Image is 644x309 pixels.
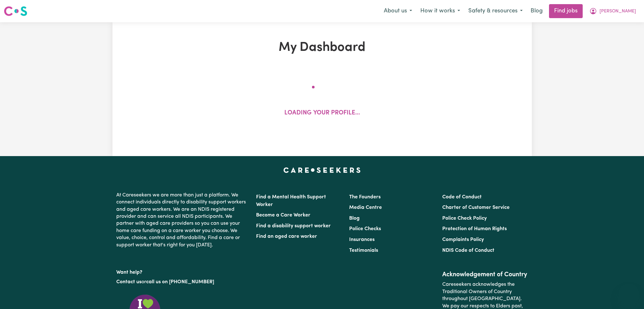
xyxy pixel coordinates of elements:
p: At Careseekers we are more than just a platform. We connect individuals directly to disability su... [116,189,248,251]
button: Safety & resources [464,4,527,18]
a: Find a disability support worker [256,223,331,229]
a: Police Check Policy [442,216,487,221]
a: Testimonials [349,248,378,253]
button: How it works [416,4,464,18]
a: Contact us [116,279,141,285]
img: Careseekers logo [4,5,27,17]
a: Find jobs [549,4,583,18]
a: Code of Conduct [442,195,482,200]
a: The Founders [349,195,381,200]
a: Become a Care Worker [256,213,310,218]
a: Find a Mental Health Support Worker [256,195,326,207]
a: Blog [527,4,546,18]
button: About us [380,4,416,18]
a: Protection of Human Rights [442,226,507,231]
a: NDIS Code of Conduct [442,248,494,253]
h2: Acknowledgement of Country [442,271,528,278]
p: Want help? [116,266,248,276]
a: call us on [PHONE_NUMBER] [146,279,214,285]
a: Careseekers home page [283,168,361,173]
iframe: Button to launch messaging window [619,284,639,304]
h1: My Dashboard [186,40,458,55]
a: Complaints Policy [442,237,484,242]
a: Insurances [349,237,375,242]
button: My Account [585,4,640,18]
a: Find an aged care worker [256,234,317,239]
a: Police Checks [349,226,381,231]
a: Media Centre [349,205,382,210]
p: Loading your profile... [284,109,360,118]
a: Careseekers logo [4,4,27,18]
a: Blog [349,216,360,221]
a: Charter of Customer Service [442,205,510,210]
p: or [116,276,248,288]
span: [PERSON_NAME] [600,8,636,15]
